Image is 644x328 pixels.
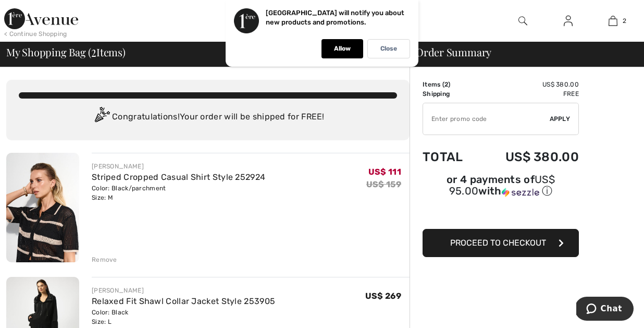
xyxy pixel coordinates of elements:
[6,47,126,57] span: My Shopping Bag ( Items)
[591,15,635,27] a: 2
[518,15,527,27] img: search the website
[564,15,573,27] img: My Info
[365,291,401,301] span: US$ 269
[266,9,404,26] p: [GEOGRAPHIC_DATA] will notify you about new products and promotions.
[368,167,401,177] span: US$ 111
[450,238,546,248] span: Proceed to Checkout
[334,45,351,53] p: Allow
[444,81,448,88] span: 2
[478,80,579,89] td: US$ 380.00
[623,16,626,26] span: 2
[478,89,579,99] td: Free
[92,162,265,171] div: [PERSON_NAME]
[92,296,275,306] a: Relaxed Fit Shawl Collar Jacket Style 253905
[449,173,555,197] span: US$ 95.00
[92,308,275,326] div: Color: Black Size: L
[423,80,478,89] td: Items ( )
[609,15,617,27] img: My Bag
[576,297,634,323] iframe: Opens a widget where you can chat to one of our agents
[4,29,67,39] div: < Continue Shopping
[403,47,638,57] div: Order Summary
[423,175,579,202] div: or 4 payments ofUS$ 95.00withSezzle Click to learn more about Sezzle
[4,8,78,29] img: 1ère Avenue
[502,188,539,197] img: Sezzle
[550,114,571,124] span: Apply
[91,107,112,128] img: Congratulation2.svg
[92,184,265,202] div: Color: Black/parchment Size: M
[92,286,275,295] div: [PERSON_NAME]
[423,103,550,135] input: Promo code
[92,255,117,264] div: Remove
[423,89,478,99] td: Shipping
[91,44,96,58] span: 2
[19,107,397,128] div: Congratulations! Your order will be shipped for FREE!
[423,139,478,175] td: Total
[6,153,79,262] img: Striped Cropped Casual Shirt Style 252924
[423,175,579,198] div: or 4 payments of with
[92,172,265,182] a: Striped Cropped Casual Shirt Style 252924
[478,139,579,175] td: US$ 380.00
[380,45,397,53] p: Close
[423,229,579,257] button: Proceed to Checkout
[423,202,579,225] iframe: PayPal-paypal
[555,15,581,28] a: Sign In
[366,179,401,189] s: US$ 159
